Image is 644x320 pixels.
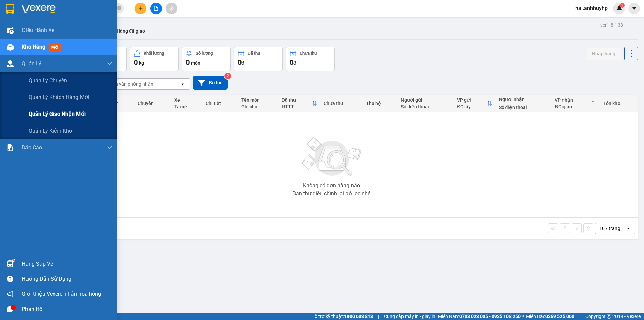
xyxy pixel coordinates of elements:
sup: 1 [13,259,15,261]
span: Quản lý giao nhận mới [29,110,86,118]
div: Hướng dẫn sử dụng [22,274,112,284]
th: Toggle SortBy [278,95,321,112]
span: Hỗ trợ kỹ thuật: [311,313,373,320]
span: hai.anhhuyhp [570,4,613,12]
div: Chuyến [138,101,167,106]
span: Báo cáo [22,143,42,152]
span: copyright [607,314,611,319]
button: Bộ lọc [193,76,228,90]
span: Quản lý kiểm kho [29,127,72,135]
span: | [579,313,580,320]
button: file-add [150,3,162,14]
div: Số điện thoại [401,104,450,109]
div: Ghi chú [241,104,275,109]
span: Điều hành xe [22,26,54,34]
div: Chi tiết [206,101,234,106]
span: đ [293,60,296,66]
img: logo-vxr [6,4,14,14]
div: Chưa thu [300,51,317,56]
div: Thu hộ [366,101,394,106]
span: mới [49,44,61,51]
img: icon-new-feature [616,5,622,11]
img: warehouse-icon [7,27,14,34]
span: Quản Lý [22,59,41,68]
div: Không có đơn hàng nào. [303,183,361,188]
div: VP nhận [555,97,591,103]
div: Người nhận [499,97,548,102]
span: món [191,60,200,66]
span: Cung cấp máy in - giấy in: [384,313,436,320]
div: Tài xế [174,104,199,109]
button: Số lượng0món [182,47,231,71]
div: Khối lượng [144,51,164,56]
svg: open [626,226,631,231]
button: Nhập hàng [587,48,621,60]
button: Đã thu0đ [234,47,283,71]
strong: 0369 525 060 [545,314,574,319]
button: plus [135,3,146,14]
div: Phản hồi [22,304,112,314]
svg: open [180,81,185,87]
span: message [7,306,13,312]
img: svg+xml;base64,PHN2ZyBjbGFzcz0ibGlzdC1wbHVnX19zdmciIHhtbG5zPSJodHRwOi8vd3d3LnczLm9yZy8yMDAwL3N2Zy... [299,133,366,180]
img: solution-icon [7,144,14,151]
div: HTTT [282,104,312,109]
div: ver 1.8.138 [600,21,623,29]
sup: 1 [620,3,625,8]
span: aim [169,6,174,11]
div: Đã thu [248,51,260,56]
div: Người gửi [401,97,450,103]
div: 10 / trang [599,225,620,232]
th: Toggle SortBy [551,95,600,112]
span: kg [139,60,144,66]
div: Hàng sắp về [22,259,112,269]
button: aim [166,3,177,14]
th: Toggle SortBy [453,95,495,112]
div: Chưa thu [324,101,359,106]
span: close-circle [117,5,121,12]
img: warehouse-icon [7,44,14,51]
span: down [107,145,112,150]
div: Chọn văn phòng nhận [107,81,153,87]
div: Tuyến [106,101,131,106]
sup: 2 [224,73,231,79]
span: down [107,61,112,66]
button: caret-down [628,3,640,14]
span: 1 [621,3,623,8]
img: logo [3,27,37,61]
button: Khối lượng0kg [130,47,179,71]
span: Chuyển phát nhanh: [GEOGRAPHIC_DATA] - [GEOGRAPHIC_DATA] [38,29,96,53]
span: Miền Nam [438,313,521,320]
span: close-circle [117,6,121,10]
span: Quản lý chuyến [29,76,67,85]
span: plus [138,6,143,11]
span: ⚪️ [522,315,524,318]
span: 0 [186,58,190,66]
span: question-circle [7,276,13,282]
div: ĐC giao [555,104,591,109]
span: Kho hàng [22,44,45,50]
span: 0 [238,58,241,66]
div: Tên món [241,97,275,103]
span: file-add [154,6,158,11]
span: 0 [134,58,138,66]
span: | [378,313,379,320]
img: warehouse-icon [7,260,14,267]
span: đ [241,60,244,66]
div: Bạn thử điều chỉnh lại bộ lọc nhé! [292,191,372,196]
span: Giới thiệu Vexere, nhận hoa hồng [22,290,101,298]
button: Hàng đã giao [111,23,150,39]
span: Quản lý khách hàng mới [29,93,89,101]
span: notification [7,291,13,297]
div: Xe [174,97,199,103]
div: Số điện thoại [499,105,548,110]
strong: CHUYỂN PHÁT NHANH VIP ANH HUY [42,5,92,27]
button: Chưa thu0đ [286,47,335,71]
strong: 0708 023 035 - 0935 103 250 [459,314,521,319]
div: Đã thu [282,97,312,103]
div: VP gửi [457,97,487,103]
img: warehouse-icon [7,60,14,67]
span: Miền Bắc [526,313,574,320]
div: Tồn kho [603,101,635,106]
span: 0 [290,58,293,66]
